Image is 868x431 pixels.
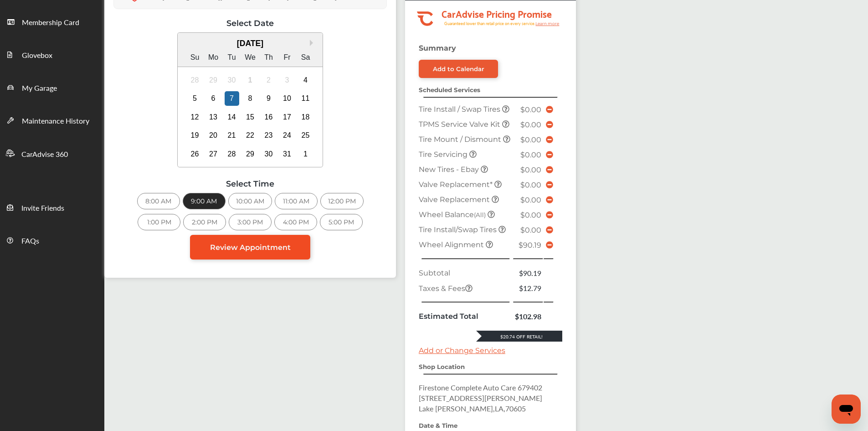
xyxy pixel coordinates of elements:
div: Sa [298,50,313,65]
div: Tu [225,50,239,65]
span: $90.19 [519,241,541,249]
span: Wheel Alignment [419,240,486,249]
span: Firestone Complete Auto Care 679402 [419,382,542,393]
small: (All) [474,211,486,218]
div: 11:00 AM [275,193,318,209]
div: Choose Thursday, October 23rd, 2025 [262,128,276,143]
span: TPMS Service Valve Kit [419,120,502,129]
div: Choose Sunday, October 12th, 2025 [188,110,202,125]
span: Valve Replacement [419,195,492,204]
div: 10:00 AM [228,193,272,209]
div: 3:00 PM [229,214,272,230]
strong: Scheduled Services [419,86,480,93]
div: Choose Friday, October 17th, 2025 [280,110,294,125]
div: $20.74 Off Retail! [476,333,562,340]
div: Choose Wednesday, October 8th, 2025 [243,91,257,106]
tspan: CarAdvise Pricing Promise [442,5,552,21]
a: Maintenance History [0,104,104,136]
div: Choose Thursday, October 16th, 2025 [262,110,276,125]
div: 1:00 PM [138,214,180,230]
div: Choose Tuesday, October 21st, 2025 [225,128,239,143]
td: Estimated Total [416,309,513,324]
td: $90.19 [513,265,544,280]
div: Choose Saturday, November 1st, 2025 [298,147,313,161]
div: 12:00 PM [320,193,364,209]
div: We [243,50,257,65]
div: Not available Friday, October 3rd, 2025 [280,73,294,88]
div: Choose Friday, October 31st, 2025 [280,147,294,161]
span: $0.00 [520,181,541,189]
span: Tire Servicing [419,150,469,159]
strong: Shop Location [419,363,465,370]
div: Add to Calendar [433,65,484,73]
div: Not available Sunday, September 28th, 2025 [188,73,202,88]
strong: Summary [419,44,456,52]
span: Tire Mount / Dismount [419,135,503,144]
span: Tire Install / Swap Tires [419,105,502,114]
span: Taxes & Fees [419,284,473,293]
div: Choose Sunday, October 5th, 2025 [188,91,202,106]
a: Add to Calendar [419,60,498,78]
div: Choose Tuesday, October 28th, 2025 [225,147,239,161]
span: $0.00 [520,211,541,219]
span: Glovebox [22,50,52,62]
td: $102.98 [513,309,544,324]
div: Choose Thursday, October 9th, 2025 [262,91,276,106]
div: Not available Wednesday, October 1st, 2025 [243,73,257,88]
div: Select Date [113,18,387,28]
div: Choose Wednesday, October 15th, 2025 [243,110,257,125]
iframe: Button to launch messaging window [832,395,861,424]
span: Tire Install/Swap Tires [419,225,498,234]
div: Choose Saturday, October 25th, 2025 [298,128,313,143]
span: $0.00 [520,151,541,159]
strong: Date & Time [419,422,457,429]
div: Not available Thursday, October 2nd, 2025 [262,73,276,88]
div: Choose Monday, October 13th, 2025 [206,110,221,125]
div: 4:00 PM [274,214,317,230]
a: Review Appointment [190,235,310,260]
span: $0.00 [520,120,541,129]
div: Fr [280,50,294,65]
span: Membership Card [22,17,79,29]
tspan: Learn more [535,21,560,26]
div: Choose Monday, October 20th, 2025 [206,128,221,143]
div: 5:00 PM [320,214,363,230]
div: Not available Monday, September 29th, 2025 [206,73,221,88]
div: Choose Sunday, October 26th, 2025 [188,147,202,161]
div: 2:00 PM [183,214,226,230]
span: FAQs [21,235,39,247]
div: Not available Tuesday, September 30th, 2025 [225,73,239,88]
div: Th [262,50,276,65]
div: Choose Tuesday, October 7th, 2025 [225,91,239,106]
div: Choose Friday, October 10th, 2025 [280,91,294,106]
span: $0.00 [520,196,541,204]
div: Choose Monday, October 27th, 2025 [206,147,221,161]
span: $0.00 [520,226,541,234]
div: Choose Wednesday, October 22nd, 2025 [243,128,257,143]
span: Lake [PERSON_NAME] , LA , 70605 [419,403,526,414]
div: Choose Saturday, October 11th, 2025 [298,91,313,106]
div: Choose Friday, October 24th, 2025 [280,128,294,143]
span: Invite Friends [21,203,64,214]
div: Choose Thursday, October 30th, 2025 [262,147,276,161]
div: Su [188,50,202,65]
span: Maintenance History [22,115,89,127]
a: Glovebox [0,38,104,71]
div: Choose Wednesday, October 29th, 2025 [243,147,257,161]
span: CarAdvise 360 [21,149,68,161]
span: $0.00 [520,135,541,144]
span: Review Appointment [210,243,291,252]
span: My Garage [22,83,57,94]
div: Choose Sunday, October 19th, 2025 [188,128,202,143]
a: Add or Change Services [419,346,505,355]
td: Subtotal [416,265,513,280]
div: 8:00 AM [137,193,180,209]
span: Wheel Balance [419,210,488,219]
span: $0.00 [520,105,541,114]
div: Choose Saturday, October 18th, 2025 [298,110,313,125]
div: Choose Saturday, October 4th, 2025 [298,73,313,88]
a: My Garage [0,71,104,104]
tspan: Guaranteed lower than retail price on every service. [444,21,535,26]
span: [STREET_ADDRESS][PERSON_NAME] [419,393,542,403]
div: Choose Tuesday, October 14th, 2025 [225,110,239,125]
